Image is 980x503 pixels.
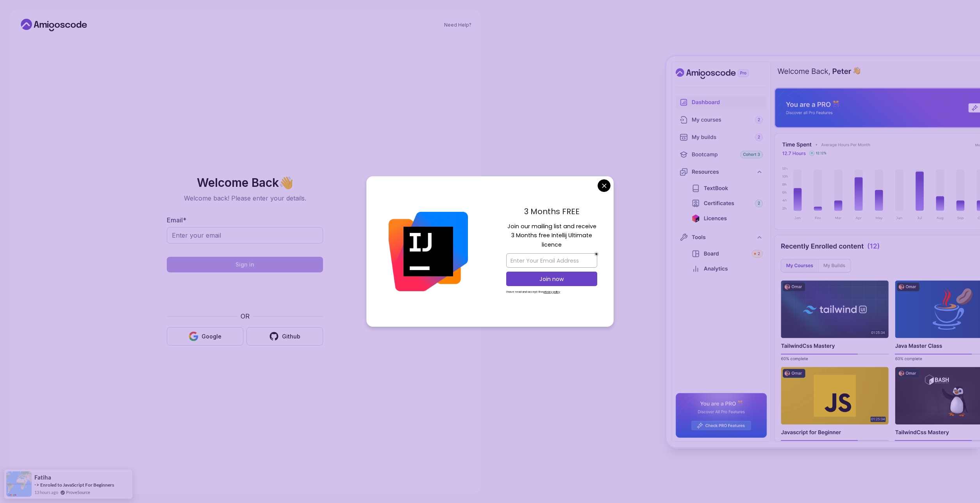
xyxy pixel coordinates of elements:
a: Enroled to JavaScript For Beginners [40,482,114,488]
button: Google [167,327,243,345]
a: Home link [19,19,89,31]
button: Github [246,327,323,345]
img: provesource social proof notification image [6,471,32,497]
span: -> [34,482,39,488]
img: Amigoscode Dashboard [666,56,980,447]
span: 13 hours ago [34,489,58,496]
a: ProveSource [66,489,90,496]
div: Github [282,333,300,340]
p: Welcome back! Please enter your details. [167,193,323,203]
p: OR [241,311,250,321]
iframe: Widżet zawierający pole wyboru dla wyzwania bezpieczeństwa hCaptcha [186,277,304,307]
div: Sign in [236,261,254,269]
input: Enter your email [167,227,323,243]
span: Fatiha [34,474,51,481]
label: Email * [167,216,186,224]
a: Need Help? [444,22,471,28]
h2: Welcome Back [167,176,323,189]
span: 👋 [279,176,293,189]
div: Google [202,333,221,340]
button: Sign in [167,257,323,272]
